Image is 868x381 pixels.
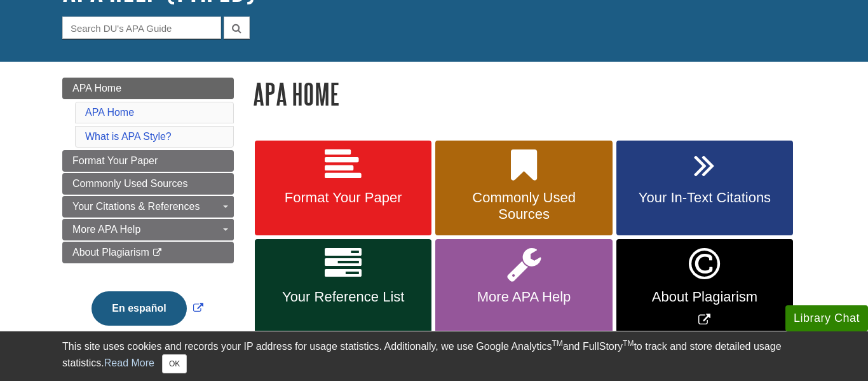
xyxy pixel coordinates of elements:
[626,289,783,305] span: About Plagiarism
[85,107,134,118] a: APA Home
[616,141,793,236] a: Your In-Text Citations
[72,201,200,212] span: Your Citations & References
[623,339,634,348] sup: TM
[88,303,206,314] a: Link opens in new window
[626,190,783,206] span: Your In-Text Citations
[72,224,140,235] span: More APA Help
[162,354,187,373] button: Close
[435,239,612,336] a: More APA Help
[62,150,234,172] a: Format Your Paper
[62,78,234,99] a: APA Home
[445,190,602,223] span: Commonly Used Sources
[85,131,172,142] a: What is APA Style?
[62,196,234,218] a: Your Citations & References
[616,239,793,336] a: Link opens in new window
[72,178,187,189] span: Commonly Used Sources
[62,219,234,240] a: More APA Help
[92,291,186,326] button: En español
[62,339,806,373] div: This site uses cookies and records your IP address for usage statistics. Additionally, we use Goo...
[255,141,431,236] a: Format Your Paper
[62,78,234,347] div: Guide Page Menu
[435,141,612,236] a: Commonly Used Sources
[255,239,431,336] a: Your Reference List
[785,305,868,331] button: Library Chat
[253,78,806,110] h1: APA Home
[264,190,422,206] span: Format Your Paper
[62,242,234,263] a: About Plagiarism
[264,289,422,305] span: Your Reference List
[62,17,221,39] input: Search DU's APA Guide
[152,249,163,257] i: This link opens in a new window
[72,83,121,94] span: APA Home
[552,339,562,348] sup: TM
[104,357,154,368] a: Read More
[62,173,234,195] a: Commonly Used Sources
[72,247,149,258] span: About Plagiarism
[445,289,602,305] span: More APA Help
[72,155,158,166] span: Format Your Paper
